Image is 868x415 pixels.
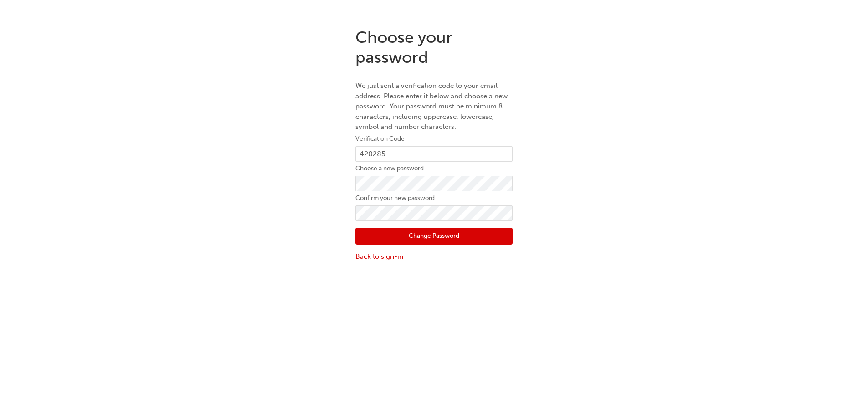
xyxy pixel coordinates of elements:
[355,146,513,162] input: e.g. 123456
[355,228,513,245] button: Change Password
[355,27,513,67] h1: Choose your password
[355,81,513,132] p: We just sent a verification code to your email address. Please enter it below and choose a new pa...
[355,133,513,144] label: Verification Code
[355,163,513,174] label: Choose a new password
[355,251,513,262] a: Back to sign-in
[355,193,513,204] label: Confirm your new password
